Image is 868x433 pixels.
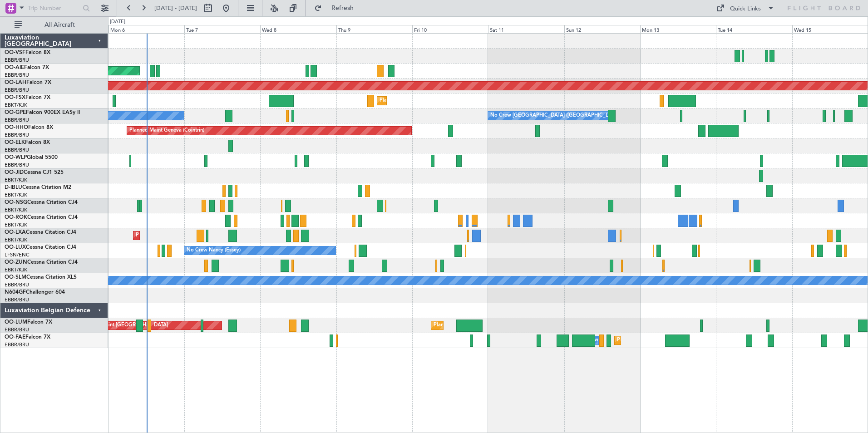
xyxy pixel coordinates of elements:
[488,25,564,33] div: Sat 11
[617,334,696,347] div: Planned Maint Melsbroek Air Base
[730,5,761,14] div: Quick Links
[5,320,27,325] span: OO-LUM
[5,170,64,175] a: OO-JIDCessna CJ1 525
[5,266,27,273] a: EBKT/KJK
[5,320,52,325] a: OO-LUMFalcon 7X
[310,1,365,15] button: Refresh
[640,25,716,33] div: Mon 13
[5,260,78,265] a: OO-ZUNCessna Citation CJ4
[5,185,71,190] a: D-IBLUCessna Citation M2
[10,18,99,32] button: All Aircraft
[5,50,25,55] span: OO-VSF
[5,290,26,295] span: N604GF
[564,25,640,33] div: Sun 12
[5,275,26,280] span: OO-SLM
[5,110,26,115] span: OO-GPE
[5,110,80,115] a: OO-GPEFalcon 900EX EASy II
[5,230,26,235] span: OO-LXA
[88,319,168,332] div: AOG Maint [GEOGRAPHIC_DATA]
[5,341,29,348] a: EBBR/BRU
[5,236,27,243] a: EBKT/KJK
[108,25,184,33] div: Mon 6
[5,230,76,235] a: OO-LXACessna Citation CJ4
[5,335,50,340] a: OO-FAEFalcon 7X
[336,25,412,33] div: Thu 9
[5,155,27,160] span: OO-WLP
[5,192,27,198] a: EBKT/KJK
[5,140,50,145] a: OO-ELKFalcon 8X
[5,275,77,280] a: OO-SLMCessna Citation XLS
[5,281,29,288] a: EBBR/BRU
[5,80,26,85] span: OO-LAH
[5,215,78,220] a: OO-ROKCessna Citation CJ4
[5,102,27,108] a: EBKT/KJK
[5,95,25,100] span: OO-FSX
[5,290,65,295] a: N604GFChallenger 604
[5,215,27,220] span: OO-ROK
[5,251,30,258] a: LFSN/ENC
[5,117,29,123] a: EBBR/BRU
[5,65,24,70] span: OO-AIE
[260,25,336,33] div: Wed 8
[5,260,27,265] span: OO-ZUN
[5,87,29,93] a: EBBR/BRU
[5,245,76,250] a: OO-LUXCessna Citation CJ4
[129,124,204,138] div: Planned Maint Geneva (Cointrin)
[136,229,242,242] div: Planned Maint Kortrijk-[GEOGRAPHIC_DATA]
[5,335,25,340] span: OO-FAE
[5,57,29,64] a: EBBR/BRU
[380,94,485,108] div: Planned Maint Kortrijk-[GEOGRAPHIC_DATA]
[5,125,28,130] span: OO-HHO
[28,1,80,15] input: Trip Number
[184,25,260,33] div: Tue 7
[434,319,598,332] div: Planned Maint [GEOGRAPHIC_DATA] ([GEOGRAPHIC_DATA] National)
[5,140,25,145] span: OO-ELK
[5,147,29,153] a: EBBR/BRU
[5,200,78,205] a: OO-NSGCessna Citation CJ4
[5,95,50,100] a: OO-FSXFalcon 7X
[187,244,241,257] div: No Crew Nancy (Essey)
[712,1,779,15] button: Quick Links
[5,50,50,55] a: OO-VSFFalcon 8X
[5,326,29,333] a: EBBR/BRU
[154,4,197,12] span: [DATE] - [DATE]
[5,162,29,168] a: EBBR/BRU
[792,25,868,33] div: Wed 15
[5,207,27,213] a: EBKT/KJK
[5,65,49,70] a: OO-AIEFalcon 7X
[5,185,22,190] span: D-IBLU
[5,125,53,130] a: OO-HHOFalcon 8X
[412,25,488,33] div: Fri 10
[5,132,29,138] a: EBBR/BRU
[324,5,362,11] span: Refresh
[5,155,58,160] a: OO-WLPGlobal 5500
[5,177,27,183] a: EBKT/KJK
[5,296,29,303] a: EBBR/BRU
[716,25,792,33] div: Tue 14
[5,170,24,175] span: OO-JID
[5,80,51,85] a: OO-LAHFalcon 7X
[490,109,642,123] div: No Crew [GEOGRAPHIC_DATA] ([GEOGRAPHIC_DATA] National)
[5,245,26,250] span: OO-LUX
[110,18,125,26] div: [DATE]
[5,200,27,205] span: OO-NSG
[5,221,27,228] a: EBKT/KJK
[5,72,29,79] a: EBBR/BRU
[24,22,96,28] span: All Aircraft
